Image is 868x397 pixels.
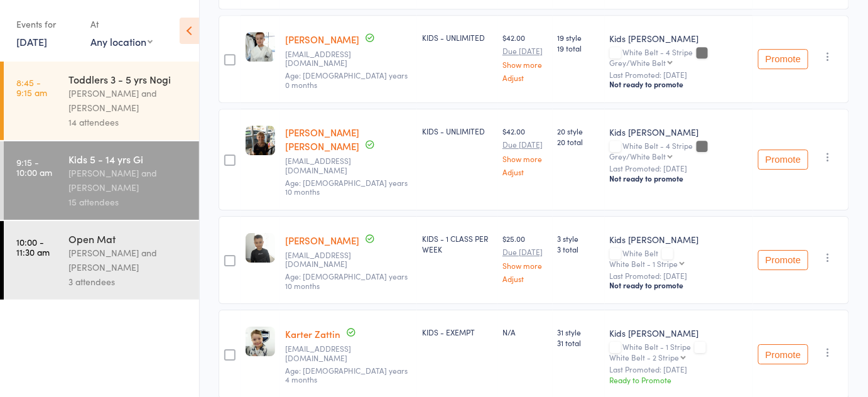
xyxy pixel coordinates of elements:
button: Promote [758,344,808,364]
div: Grey/White Belt [610,58,666,67]
small: Due [DATE] [502,140,547,149]
div: Events for [16,14,78,35]
small: Azwillo@icloud.com [285,156,412,175]
a: Show more [502,60,547,68]
span: 19 total [558,43,600,53]
small: Kimmiejgold@gmail.com [285,344,412,362]
div: Kids [PERSON_NAME] [610,32,748,45]
div: KIDS - 1 CLASS PER WEEK [422,233,492,254]
span: 20 total [558,136,600,147]
span: 3 total [558,244,600,254]
a: [PERSON_NAME] [PERSON_NAME] [285,126,359,153]
small: Last Promoted: [DATE] [610,164,748,173]
small: Last Promoted: [DATE] [610,271,748,280]
a: [PERSON_NAME] [285,33,359,46]
a: [DATE] [16,35,47,48]
div: Open Mat [68,232,188,246]
div: 14 attendees [68,115,188,129]
div: KIDS - UNLIMITED [422,32,492,43]
div: White Belt [610,249,748,268]
span: Age: [DEMOGRAPHIC_DATA] years 10 months [285,271,408,290]
small: Last Promoted: [DATE] [610,70,748,79]
div: White Belt - 4 Stripe [610,48,748,67]
button: Promote [758,250,808,270]
a: 9:15 -10:00 amKids 5 - 14 yrs Gi[PERSON_NAME] and [PERSON_NAME]15 attendees [4,141,199,220]
div: White Belt - 4 Stripe [610,141,748,160]
div: Ready to Promote [610,374,748,385]
img: image1743572892.png [246,32,275,62]
div: Not ready to promote [610,79,748,89]
small: chalmers.34@hotmail.com [285,50,412,68]
small: Due [DATE] [502,46,547,55]
div: Toddlers 3 - 5 yrs Nogi [68,72,188,86]
div: Grey/White Belt [610,152,666,160]
div: Any location [90,35,153,48]
div: $25.00 [502,233,547,283]
span: Age: [DEMOGRAPHIC_DATA] years 0 months [285,70,408,89]
button: Promote [758,150,808,170]
a: [PERSON_NAME] [285,234,359,247]
a: Adjust [502,275,547,283]
a: Show more [502,155,547,163]
div: Kids [PERSON_NAME] [610,233,748,246]
button: Promote [758,49,808,69]
div: 3 attendees [68,275,188,289]
a: Show more [502,261,547,269]
span: 3 style [558,233,600,244]
div: Not ready to promote [610,280,748,290]
div: Kids [PERSON_NAME] [610,327,748,339]
div: [PERSON_NAME] and [PERSON_NAME] [68,86,188,115]
div: White Belt - 1 Stripe [610,342,748,361]
img: image1740559205.png [246,327,275,356]
div: White Belt - 1 Stripe [610,259,678,268]
span: Age: [DEMOGRAPHIC_DATA] years 4 months [285,365,408,384]
div: KIDS - EXEMPT [422,327,492,337]
time: 10:00 - 11:30 am [16,237,50,257]
a: Adjust [502,73,547,82]
div: At [90,14,153,35]
div: Not ready to promote [610,173,748,183]
div: [PERSON_NAME] and [PERSON_NAME] [68,246,188,275]
div: 15 attendees [68,195,188,209]
div: $42.00 [502,126,547,175]
span: 31 style [558,327,600,337]
a: 8:45 -9:15 amToddlers 3 - 5 yrs Nogi[PERSON_NAME] and [PERSON_NAME]14 attendees [4,62,199,140]
a: 10:00 -11:30 amOpen Mat[PERSON_NAME] and [PERSON_NAME]3 attendees [4,221,199,300]
div: N/A [502,327,547,337]
div: White Belt - 2 Stripe [610,353,680,361]
a: Adjust [502,168,547,176]
img: image1741585595.png [246,126,275,155]
small: Due [DATE] [502,247,547,256]
time: 9:15 - 10:00 am [16,157,52,177]
span: 31 total [558,337,600,348]
time: 8:45 - 9:15 am [16,77,47,97]
small: jay_wini@hotmail.com [285,251,412,269]
small: Last Promoted: [DATE] [610,365,748,374]
div: KIDS - UNLIMITED [422,126,492,136]
div: Kids [PERSON_NAME] [610,126,748,138]
div: $42.00 [502,32,547,82]
div: [PERSON_NAME] and [PERSON_NAME] [68,166,188,195]
span: Age: [DEMOGRAPHIC_DATA] years 10 months [285,177,408,197]
img: image1755905695.png [246,233,275,263]
div: Kids 5 - 14 yrs Gi [68,152,188,166]
span: 20 style [558,126,600,136]
a: Karter Zattin [285,327,340,340]
span: 19 style [558,32,600,43]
